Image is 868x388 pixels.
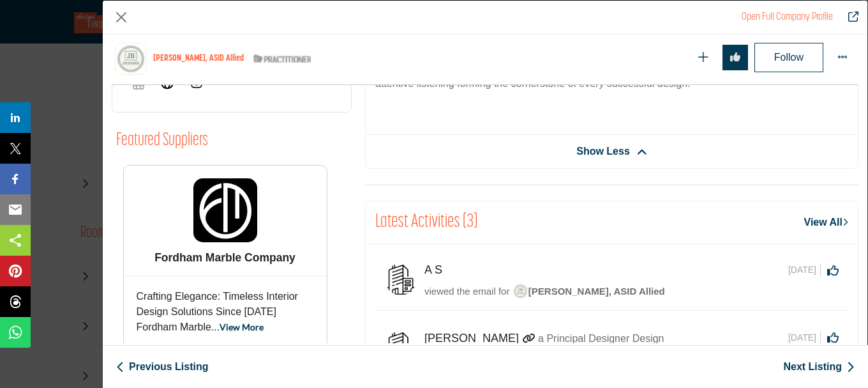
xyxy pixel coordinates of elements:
span: [PERSON_NAME], ASID Allied [513,286,665,297]
span: Show Less [576,144,630,159]
a: View All [804,215,848,230]
a: Link of redirect to contact page [522,331,535,346]
img: judy-bates logo [115,43,147,75]
img: avtar-image [385,263,417,295]
h1: [PERSON_NAME], ASID Allied [153,54,244,65]
h2: Latest Activities (3) [375,211,477,234]
span: [DATE] [788,263,821,277]
p: a Principal Designer Design [538,331,664,346]
h2: Featured Suppliers [116,130,208,152]
i: Click to Like this activity [827,265,839,276]
img: ASID Qualified Practitioners [253,51,311,67]
p: Crafting Elegance: Timeless Interior Design Solutions Since [DATE] Fordham Marble... [137,289,314,335]
img: avtar-image [385,331,417,363]
a: Previous Listing [116,359,208,375]
img: Fordham Marble Company [193,178,257,242]
button: More Options [830,45,855,70]
h5: A S [424,263,454,277]
button: Close [112,8,131,27]
a: Redirect to judy-bates [742,12,833,22]
a: Redirect to judy-bates [839,10,858,25]
a: image[PERSON_NAME], ASID Allied [513,284,665,300]
a: Next Listing [783,359,855,375]
span: [DATE] [788,331,821,345]
img: image [513,283,528,299]
button: Follow [754,43,823,72]
a: Fordham Marble Company [154,251,296,264]
a: View More [220,322,264,332]
span: viewed the email for [424,286,509,297]
i: Click to Like this activity [827,332,839,343]
h5: [PERSON_NAME] [424,332,519,346]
